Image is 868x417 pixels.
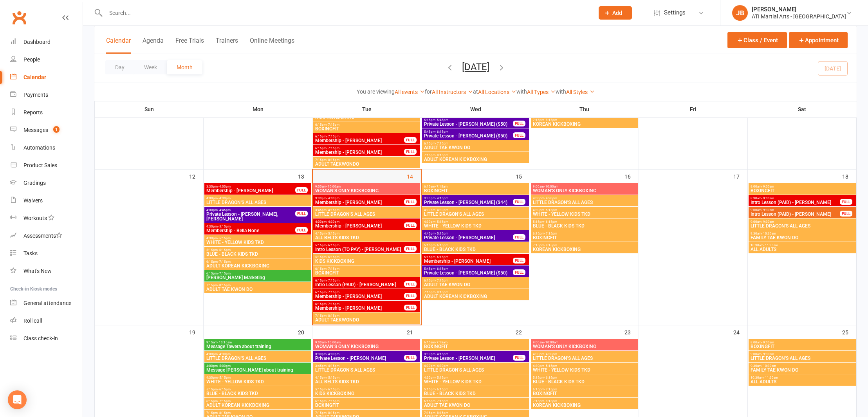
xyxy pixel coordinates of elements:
span: WOMAN'S ONLY KICKBOXING [315,344,419,349]
span: 5:15pm [206,248,310,252]
span: BLUE - BLACK KIDS TKD [424,247,527,252]
span: - 7:15pm [327,135,339,138]
span: 5:45pm [424,130,513,134]
span: 9:00am [315,341,419,344]
span: - 4:00pm [327,197,339,200]
div: Waivers [23,197,43,204]
div: 13 [298,170,312,182]
div: FULL [404,137,417,143]
span: 6:15pm [206,260,310,264]
span: BOXINGFIT [315,271,419,275]
span: 3:30pm [315,197,404,200]
span: - 10:00am [544,341,558,344]
span: - 9:00am [762,341,774,344]
a: All Styles [566,89,595,95]
span: - 7:15pm [327,267,339,271]
span: 9:00am [315,185,419,188]
span: BOXINGFIT [750,344,854,349]
span: WOMAN'S ONLY KICKBOXING [315,188,419,193]
span: - 5:00pm [218,364,231,368]
span: - 10:15am [217,341,232,344]
span: - 7:15am [435,341,448,344]
span: 5:15pm [532,220,636,224]
span: 7:15pm [315,314,419,318]
a: Automations [10,139,83,157]
span: 7:15pm [206,283,310,287]
span: - 6:15pm [544,220,557,224]
span: Intro Lesson (PAID) - [PERSON_NAME] [315,282,404,287]
span: 7:15pm [424,291,527,294]
span: - 7:15pm [218,260,231,264]
div: Assessments [23,233,62,239]
span: Membership - Bella None [206,228,296,233]
span: - 7:15pm [327,279,339,282]
div: ATI Martial Arts - [GEOGRAPHIC_DATA] [752,13,846,20]
span: 4:00pm [206,364,310,368]
span: - 5:15pm [544,208,557,212]
div: Tasks [23,250,38,256]
span: - 10:00am [544,185,558,188]
span: KOREAN KICKBOXING [532,122,636,126]
span: - 7:15am [435,185,448,188]
span: 4:45pm [424,232,513,235]
span: - 4:30pm [544,352,557,356]
span: 5:15pm [315,255,419,259]
span: ADULT TAE KWON DO [424,145,527,150]
a: Clubworx [9,8,29,27]
strong: with [556,88,566,95]
span: - 4:15pm [435,352,448,356]
span: 9:00am [532,341,636,344]
a: All Types [527,89,556,95]
span: 6:15pm [206,272,310,275]
a: Waivers [10,192,83,209]
span: WOMAN'S ONLY KICKBOXING [532,188,636,193]
div: FULL [404,305,417,310]
button: Free Trials [175,37,204,54]
span: - 7:15pm [435,142,448,145]
span: 6:15pm [315,291,404,294]
span: LITTLE DRAGON'S ALL AGES [206,200,310,205]
button: [DATE] [462,61,489,72]
div: FULL [840,211,852,217]
span: LITTLE DRAGON'S ALL AGES [750,356,854,361]
span: Message Tawera about training [206,344,310,349]
span: Intro Lesson (TO PAY) - [PERSON_NAME] [315,247,404,252]
button: Week [134,60,167,74]
span: WHITE - YELLOW KIDS TKD [424,224,527,228]
span: - 6:15pm [327,255,339,259]
span: 6:15am [424,185,527,188]
span: ADULT KOREAN KICKBOXING [424,157,527,162]
span: Membership - [PERSON_NAME] [315,306,404,310]
span: - 9:30am [762,220,774,224]
span: - 8:15pm [218,283,231,287]
span: WOMAN'S ONLY KICKBOXING [532,344,636,349]
span: Settings [664,4,686,22]
button: Online Meetings [250,37,294,54]
span: - 8:15pm [544,118,557,122]
span: - 4:00pm [218,185,231,188]
span: ADULT TAE KWON DO [424,282,527,287]
div: Open Intercom Messenger [8,390,27,409]
strong: for [425,88,432,95]
span: Membership - [PERSON_NAME] [315,150,404,155]
span: Membership - [PERSON_NAME] [206,188,296,193]
div: 22 [516,325,530,338]
a: All Instructors [432,89,473,95]
span: - 9:30am [762,352,774,356]
span: - 8:15pm [435,291,448,294]
a: Roll call [10,312,83,330]
span: - 6:15pm [327,244,339,247]
span: Membership - [PERSON_NAME] [315,294,404,299]
span: 4:00pm [424,208,527,212]
span: - 4:30pm [218,197,231,200]
span: Private Lesson - [PERSON_NAME] ($50) [424,134,513,138]
span: - 6:15pm [435,255,448,259]
span: - 9:00am [762,185,774,188]
span: 8:30am [750,197,840,200]
th: Tue [312,101,421,117]
span: - 11:30am [763,244,778,247]
span: 3:30pm [424,352,513,356]
span: 4:00pm [532,352,636,356]
span: - 5:45pm [435,118,448,122]
button: Trainers [216,37,238,54]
